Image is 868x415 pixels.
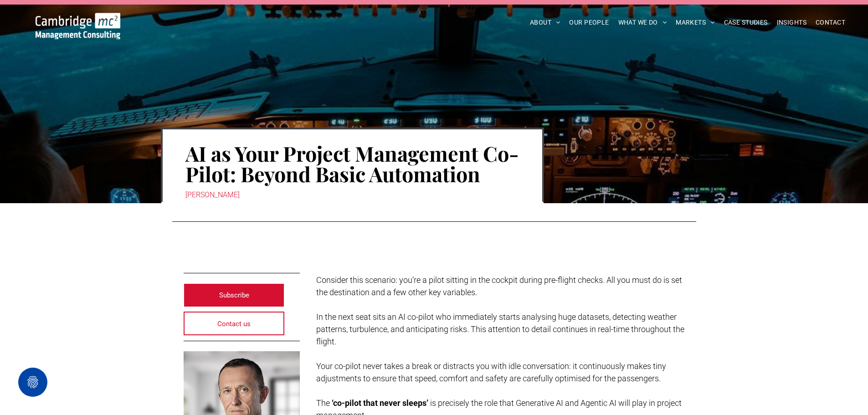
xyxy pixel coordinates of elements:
[316,398,330,408] span: The
[719,15,772,30] a: CASE STUDIES
[811,15,850,30] a: CONTACT
[184,283,285,307] a: Subscribe
[614,15,672,30] a: WHAT WE DO
[772,15,811,30] a: INSIGHTS
[671,15,719,30] a: MARKETS
[184,312,285,335] a: Contact us
[36,13,120,39] img: Go to Homepage
[316,312,684,346] span: In the next seat sits an AI co-pilot who immediately starts analysing huge datasets, detecting we...
[217,313,251,335] span: Contact us
[565,15,613,30] a: OUR PEOPLE
[332,398,428,408] strong: ‘co-pilot that never sleeps’
[219,284,249,307] span: Subscribe
[36,14,120,24] a: Your Business Transformed | Cambridge Management Consulting
[185,142,519,185] h1: AI as Your Project Management Co-Pilot: Beyond Basic Automation
[316,361,666,383] span: Your co-pilot never takes a break or distracts you with idle conversation: it continuously makes ...
[525,15,565,30] a: ABOUT
[185,189,519,201] div: [PERSON_NAME]
[316,275,682,297] span: Consider this scenario: you’re a pilot sitting in the cockpit during pre-flight checks. All you m...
